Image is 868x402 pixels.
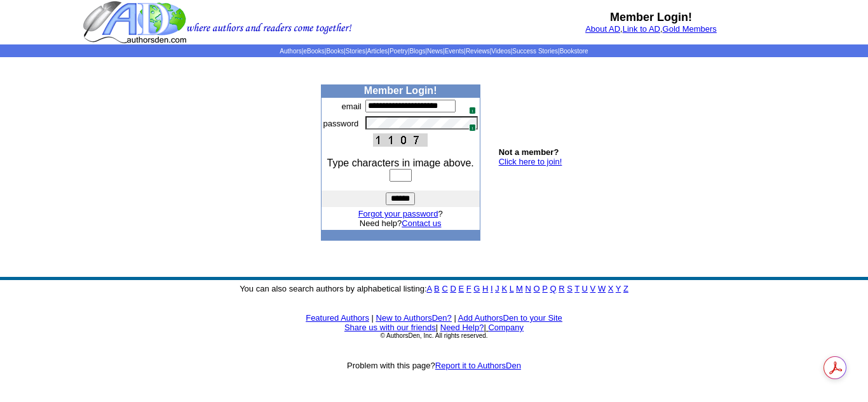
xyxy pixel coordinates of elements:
[663,24,717,34] a: Gold Members
[512,48,558,55] a: Success Stories
[491,284,493,293] a: I
[342,102,362,111] font: email
[323,119,359,128] font: password
[360,218,442,228] font: Need help?
[436,323,438,332] font: |
[560,48,588,55] a: Bookstore
[427,284,432,293] a: A
[280,48,588,55] span: | | | | | | | | | | | |
[598,284,606,293] a: W
[574,284,580,293] a: T
[458,284,464,293] a: E
[473,284,480,293] a: G
[435,361,521,370] a: Report it to AuthorsDen
[442,284,447,293] a: C
[440,323,484,332] a: Need Help?
[402,218,441,228] a: Contact us
[344,323,436,332] a: Share us with our friends
[450,284,456,293] a: D
[510,284,514,293] a: L
[466,48,490,55] a: Reviews
[567,284,573,293] a: S
[610,11,692,23] b: Member Login!
[380,332,487,339] font: © AuthorsDen, Inc. All rights reserved.
[434,284,440,293] a: B
[501,284,507,293] a: K
[516,284,523,293] a: M
[326,48,344,55] a: Books
[303,48,324,55] a: eBooks
[358,209,438,218] a: Forgot your password
[373,133,428,147] img: This Is CAPTCHA Image
[542,284,547,293] a: P
[390,48,408,55] a: Poetry
[559,284,564,293] a: R
[491,48,510,55] a: Videos
[623,284,628,293] a: Z
[534,284,540,293] a: O
[364,85,437,96] b: Member Login!
[427,48,443,55] a: News
[280,48,301,55] a: Authors
[240,284,628,293] font: You can also search authors by alphabetical listing:
[445,48,465,55] a: Events
[585,24,717,34] font: , ,
[464,119,474,129] img: npw-badge-icon.svg
[499,157,562,166] a: Click here to join!
[608,284,614,293] a: X
[409,48,425,55] a: Blogs
[582,284,588,293] a: U
[466,284,471,293] a: F
[482,284,488,293] a: H
[484,323,524,332] font: |
[585,24,620,34] a: About AD
[550,284,556,293] a: Q
[469,124,476,131] span: 1
[306,313,369,323] a: Featured Authors
[327,157,474,168] font: Type characters in image above.
[458,313,562,323] a: Add AuthorsDen to your Site
[376,313,452,323] a: New to AuthorsDen?
[590,284,596,293] a: V
[469,107,476,114] span: 1
[358,209,443,218] font: ?
[347,361,521,370] font: Problem with this page?
[346,48,365,55] a: Stories
[526,284,531,293] a: N
[623,24,660,34] a: Link to AD
[464,102,474,112] img: npw-badge-icon.svg
[367,48,388,55] a: Articles
[372,313,374,323] font: |
[495,284,499,293] a: J
[488,323,524,332] a: Company
[616,284,621,293] a: Y
[499,147,559,157] b: Not a member?
[454,313,456,323] font: |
